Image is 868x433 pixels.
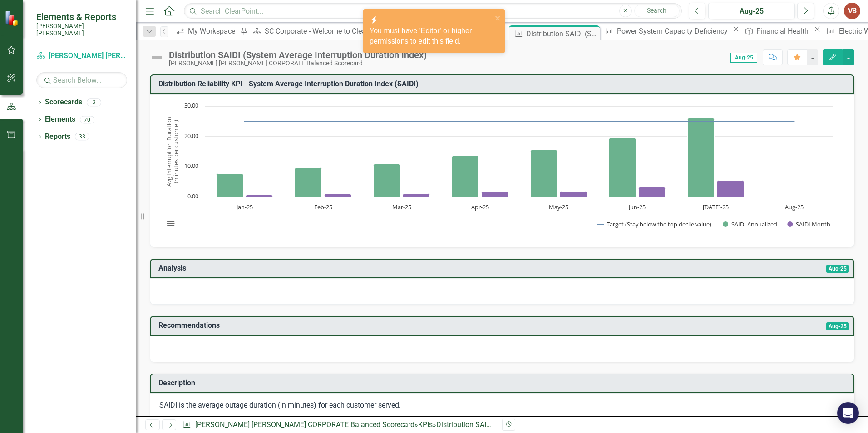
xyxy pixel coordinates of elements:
button: VB [844,3,860,19]
text: Jan-25 [236,203,253,211]
path: Feb-25, 9.64458768. SAIDI Annualized. [295,167,322,197]
button: Show SAIDI Month [787,220,830,228]
svg: Interactive chart [159,102,838,238]
a: My Workspace [173,25,238,37]
div: My Workspace [188,25,238,37]
a: Reports [45,132,70,142]
h3: Distribution Reliability KPI - System Average Interruption Duration Index (SAIDI)​ [158,80,849,88]
div: 3 [87,98,101,106]
span: Elements & Reports [36,11,127,22]
a: Scorecards [45,97,82,108]
div: Open Intercom Messenger [837,402,859,424]
span: Aug-25 [730,53,757,63]
button: Search [634,5,680,17]
div: Aug-25 [711,6,792,17]
path: May-25, 1.94827434. SAIDI Month. [560,191,587,197]
input: Search Below... [36,72,127,88]
div: Distribution SAIDI (System Average Interruption Duration Index) [436,420,639,429]
button: Aug-25 [708,3,795,19]
text: Aug-25 [785,203,804,211]
text: [DATE]-25 [703,203,729,211]
text: Feb-25 [314,203,332,211]
path: Jul-25, 25.98616416. SAIDI Annualized. [688,118,715,197]
h3: Description [158,379,849,387]
div: 33 [75,133,89,141]
text: Jun-25 [628,203,646,211]
p: SAIDI is the average outage duration (in minutes) for each customer served. [159,400,845,411]
path: Jan-25, 0.64854009. SAIDI Month. [246,195,273,197]
path: Apr-25, 13.50410733. SAIDI Annualized. [452,156,479,197]
span: Search [647,7,666,14]
small: [PERSON_NAME] [PERSON_NAME] [36,22,127,37]
div: Distribution SAIDI (System Average Interruption Duration Index) [169,50,427,60]
text: 10.00 [184,162,198,170]
text: 20.00 [184,132,198,140]
path: Feb-25, 0.95865628. SAIDI Month. [325,194,351,197]
span: Aug-25 [826,265,849,273]
path: Jan-25, 7.78248108. SAIDI Annualized. [217,173,243,197]
g: Target (Stay below the top decile value), series 1 of 3. Line with 8 data points. [243,119,796,123]
div: Power System Capacity Deficiency [617,25,730,37]
text: Mar-25 [392,203,411,211]
img: ClearPoint Strategy [4,10,20,26]
text: Avg Interruption Duration (minutes per customer) [165,117,180,187]
a: Power System Capacity Deficiency [602,25,730,37]
a: SC Corporate - Welcome to ClearPoint [249,25,387,37]
div: You must have 'Editor' or higher permissions to edit this field. [370,26,492,47]
h3: Recommendations [158,321,663,330]
text: May-25 [549,203,568,211]
path: Jun-25, 3.23790951. SAIDI Month. [639,187,666,197]
input: Search ClearPoint... [184,3,682,19]
text: 0.00 [187,192,198,200]
div: [PERSON_NAME] [PERSON_NAME] CORPORATE Balanced Scorecard [169,60,427,67]
a: KPIs [418,420,433,429]
path: May-25, 15.48249072. SAIDI Annualized. [531,150,557,197]
button: Show Target (Stay below the top decile value) [597,220,712,228]
text: Apr-25 [471,203,489,211]
a: [PERSON_NAME] [PERSON_NAME] CORPORATE Balanced Scorecard [36,51,127,61]
text: 30.00 [184,101,198,109]
h3: Analysis [158,264,539,272]
path: Jun-25, 19.38209442. SAIDI Annualized. [609,138,636,197]
a: Financial Health [741,25,811,37]
img: Not Defined [150,50,164,65]
div: Financial Health [756,25,811,37]
div: Chart. Highcharts interactive chart. [159,102,845,238]
div: SC Corporate - Welcome to ClearPoint [265,25,387,37]
path: Apr-25, 1.78651853. SAIDI Month. [482,192,508,197]
path: Jul-25, 5.45521395. SAIDI Month. [717,180,744,197]
button: View chart menu, Chart [164,217,177,230]
span: Aug-25 [826,322,849,330]
a: Elements [45,114,75,125]
div: Distribution SAIDI (System Average Interruption Duration Index) [526,28,597,39]
div: » » [182,420,495,430]
path: Mar-25, 1.10620601. SAIDI Month. [403,193,430,197]
button: close [495,13,501,23]
a: [PERSON_NAME] [PERSON_NAME] CORPORATE Balanced Scorecard [195,420,414,429]
div: 70 [80,116,94,123]
path: Mar-25, 10.85621564. SAIDI Annualized. [374,164,400,197]
button: Show SAIDI Annualized [723,220,777,228]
